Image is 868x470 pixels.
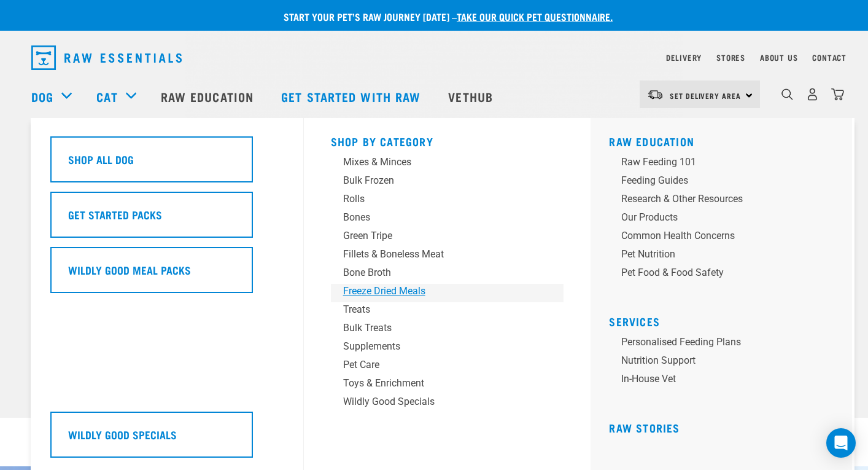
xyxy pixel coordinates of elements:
a: Raw Education [609,138,694,144]
a: Raw Stories [609,425,680,431]
div: Green Tripe [343,229,535,243]
h5: Wildly Good Specials [68,426,177,442]
a: Wildly Good Meal Packs [50,247,284,302]
a: Our Products [609,210,842,229]
a: Nutrition Support [609,353,842,372]
h5: Shop All Dog [68,151,134,167]
a: Wildly Good Specials [331,394,564,413]
a: Toys & Enrichment [331,376,564,394]
a: Pet Nutrition [609,247,842,265]
a: Common Health Concerns [609,229,842,247]
a: Delivery [666,55,702,60]
div: Mixes & Minces [343,155,535,170]
div: Pet Food & Food Safety [621,265,813,280]
a: Stores [716,55,745,60]
a: Wildly Good Specials [50,412,284,467]
a: Rolls [331,192,564,210]
a: Bone Broth [331,265,564,284]
div: Wildly Good Specials [343,394,535,409]
a: Raw Feeding 101 [609,155,842,173]
a: Green Tripe [331,229,564,247]
div: Bulk Frozen [343,173,535,188]
a: Shop All Dog [50,136,284,192]
div: Bulk Treats [343,321,535,335]
a: Contact [812,55,847,60]
div: Rolls [343,192,535,206]
a: Bulk Frozen [331,173,564,192]
h5: Wildly Good Meal Packs [68,262,191,278]
a: Fillets & Boneless Meat [331,247,564,265]
a: Bulk Treats [331,321,564,339]
div: Pet Nutrition [621,247,813,262]
a: Dog [31,87,53,106]
div: Toys & Enrichment [343,376,535,391]
a: Personalised Feeding Plans [609,335,842,353]
img: home-icon-1@2x.png [781,88,793,100]
img: Raw Essentials Logo [31,45,182,70]
a: Freeze Dried Meals [331,284,564,302]
a: Feeding Guides [609,173,842,192]
a: Mixes & Minces [331,155,564,173]
a: Vethub [436,72,508,121]
a: Raw Education [149,72,269,121]
a: Pet Food & Food Safety [609,265,842,284]
div: Bones [343,210,535,225]
a: Pet Care [331,358,564,376]
a: Get started with Raw [269,72,436,121]
a: Bones [331,210,564,229]
div: Common Health Concerns [621,229,813,243]
div: Freeze Dried Meals [343,284,535,299]
a: Research & Other Resources [609,192,842,210]
h5: Shop By Category [331,135,564,145]
div: Feeding Guides [621,173,813,188]
a: take our quick pet questionnaire. [457,14,613,19]
div: Open Intercom Messenger [826,428,856,458]
div: Research & Other Resources [621,192,813,206]
h5: Services [609,315,842,325]
div: Treats [343,302,535,317]
div: Bone Broth [343,265,535,280]
a: Get Started Packs [50,192,284,247]
span: Set Delivery Area [670,93,741,98]
img: home-icon@2x.png [831,88,844,101]
a: Treats [331,302,564,321]
h5: Get Started Packs [68,206,162,222]
nav: dropdown navigation [21,41,847,75]
img: van-moving.png [647,89,664,100]
a: About Us [760,55,797,60]
a: Cat [96,87,117,106]
div: Fillets & Boneless Meat [343,247,535,262]
div: Supplements [343,339,535,354]
div: Our Products [621,210,813,225]
a: In-house vet [609,372,842,390]
div: Raw Feeding 101 [621,155,813,170]
div: Pet Care [343,358,535,372]
img: user.png [806,88,819,101]
a: Supplements [331,339,564,358]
